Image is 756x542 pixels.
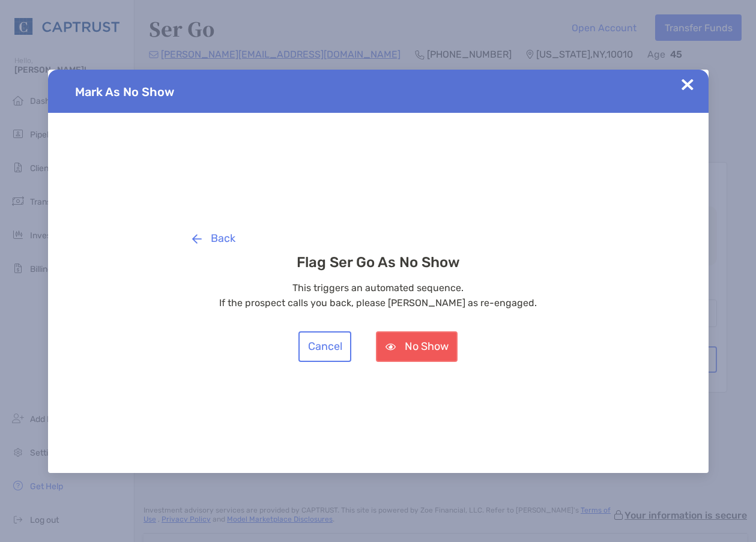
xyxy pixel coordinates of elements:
[192,234,202,244] img: button icon
[183,295,573,310] p: If the prospect calls you back, please [PERSON_NAME] as re-engaged.
[183,223,245,254] button: Back
[376,331,458,362] button: No Show
[298,331,351,362] button: Cancel
[75,85,174,99] span: Mark As No Show
[183,254,573,271] h3: Flag Ser Go As No Show
[386,343,396,351] img: button icon
[682,79,694,91] img: Close Updates Zoe
[183,280,573,295] p: This triggers an automated sequence.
